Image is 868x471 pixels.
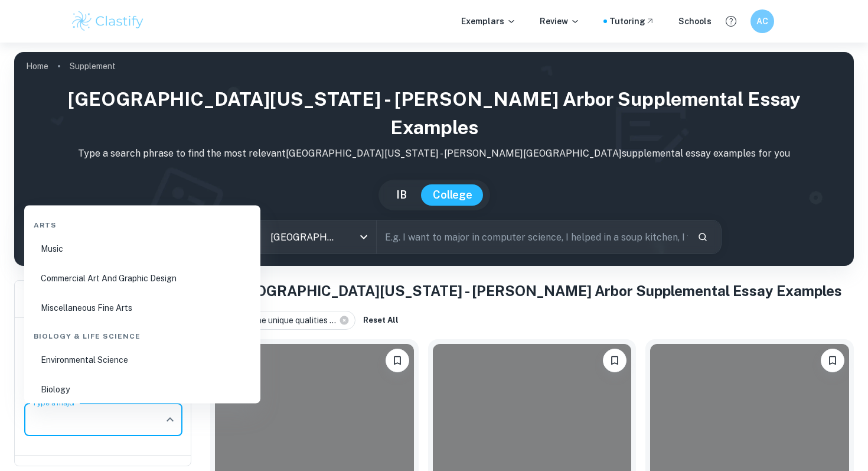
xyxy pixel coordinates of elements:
button: IB [384,184,419,206]
div: Biology & Life Science [29,321,256,346]
div: Arts [29,210,256,235]
h1: All [GEOGRAPHIC_DATA][US_STATE] - [PERSON_NAME] Arbor Supplemental Essay Examples [210,280,854,301]
li: Commercial Art And Graphic Design [29,265,256,292]
h6: AC [756,15,769,28]
a: Tutoring [609,15,655,28]
img: Clastify logo [70,9,145,33]
input: E.g. I want to major in computer science, I helped in a soup kitchen, I want to join the debate t... [377,220,688,254]
button: Help and Feedback [721,11,741,31]
div: Describe the unique qualities ... [210,311,355,330]
h1: [GEOGRAPHIC_DATA][US_STATE] - [PERSON_NAME] Arbor Supplemental Essay Examples [24,85,844,142]
button: Bookmark [603,349,626,372]
p: Supplement [70,60,116,73]
button: College [421,184,484,206]
p: Review [540,15,580,28]
button: Bookmark [821,349,844,372]
li: Biology [29,376,256,403]
button: Bookmark [386,349,409,372]
img: profile cover [14,52,854,266]
a: Schools [678,15,712,28]
span: Describe the unique qualities ... [218,314,341,327]
p: Exemplars [461,15,516,28]
button: Search [693,227,713,247]
button: Close [162,411,178,428]
button: AC [750,9,774,33]
button: Open [355,229,372,245]
li: Miscellaneous Fine Arts [29,294,256,321]
li: Music [29,235,256,262]
p: Type a search phrase to find the most relevant [GEOGRAPHIC_DATA][US_STATE] - [PERSON_NAME][GEOGRA... [24,147,844,161]
li: Environmental Science [29,346,256,373]
p: Not sure what to search for? You can always look through our example supplemental essays below fo... [24,264,844,275]
a: Home [26,58,48,74]
button: Reset All [360,311,402,329]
